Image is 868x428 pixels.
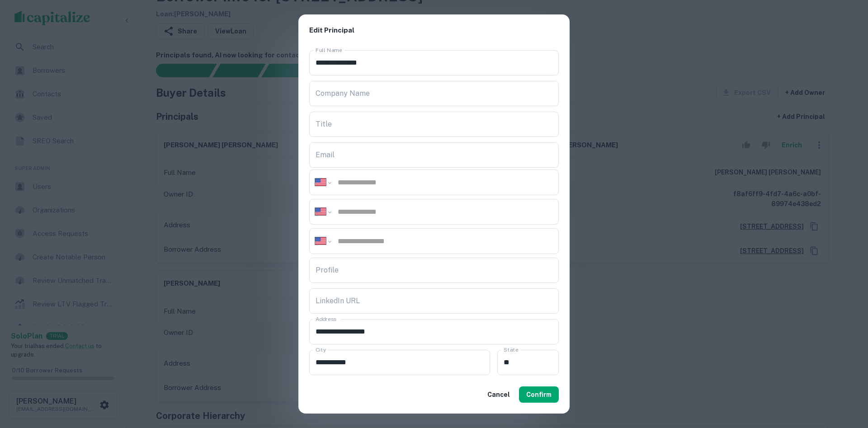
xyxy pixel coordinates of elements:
h2: Edit Principal [298,14,570,47]
label: City [316,346,326,353]
label: State [504,346,518,353]
button: Cancel [484,386,514,403]
label: Full Name [316,46,342,54]
button: Confirm [519,386,559,403]
label: Address [316,315,336,323]
iframe: Chat Widget [823,356,868,399]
